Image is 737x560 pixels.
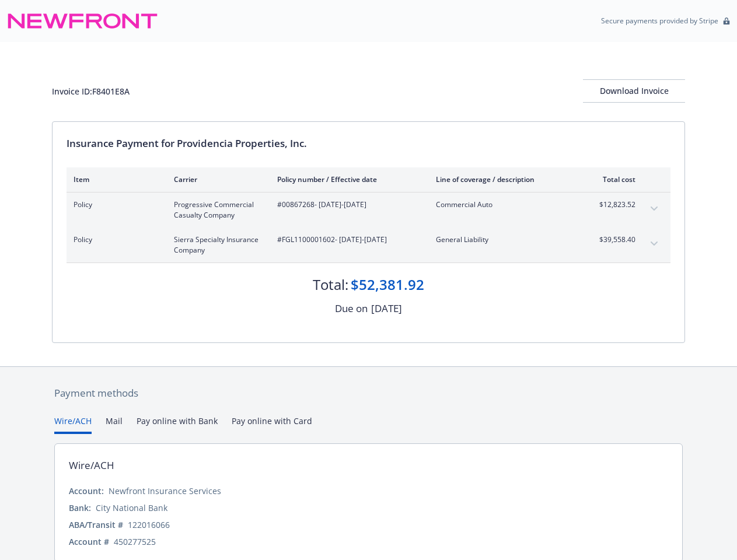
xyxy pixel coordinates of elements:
span: Progressive Commercial Casualty Company [174,199,259,220]
div: Item [74,174,155,184]
div: Policy number / Effective date [277,174,417,184]
div: PolicyProgressive Commercial Casualty Company#00867268- [DATE]-[DATE]Commercial Auto$12,823.52exp... [67,192,670,228]
div: Newfront Insurance Services [109,485,221,497]
div: Payment methods [54,386,683,401]
span: $12,823.52 [592,199,635,210]
span: Commercial Auto [436,199,573,210]
div: [DATE] [371,301,402,316]
span: $39,558.40 [592,235,635,245]
button: Pay online with Card [232,415,312,434]
div: Account # [69,535,109,548]
div: Account: [69,485,104,497]
div: Due on [335,301,368,316]
span: General Liability [436,235,573,245]
div: ABA/Transit # [69,519,123,531]
span: Sierra Specialty Insurance Company [174,235,259,256]
div: PolicySierra Specialty Insurance Company#FGL1100001602- [DATE]-[DATE]General Liability$39,558.40e... [67,228,670,262]
button: Mail [106,415,123,434]
div: $52,381.92 [351,275,424,295]
span: #00867268 - [DATE]-[DATE] [277,199,417,210]
button: expand content [645,199,663,218]
div: City National Bank [96,502,167,514]
div: Total: [313,275,348,295]
div: Carrier [174,174,259,184]
div: Line of coverage / description [436,174,573,184]
div: 122016066 [128,519,170,531]
p: Secure payments provided by Stripe [601,16,718,26]
div: Invoice ID: F8401E8A [52,85,130,97]
button: expand content [645,235,663,253]
span: Policy [74,199,155,210]
span: #FGL1100001602 - [DATE]-[DATE] [277,235,417,245]
div: Total cost [592,174,635,184]
span: Policy [74,235,155,245]
button: Wire/ACH [54,415,92,434]
div: Bank: [69,502,91,514]
div: 450277525 [114,535,156,548]
div: Insurance Payment for Providencia Properties, Inc. [67,136,670,151]
button: Pay online with Bank [137,415,218,434]
div: Download Invoice [583,80,685,102]
div: Wire/ACH [69,458,114,473]
button: Download Invoice [583,79,685,103]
